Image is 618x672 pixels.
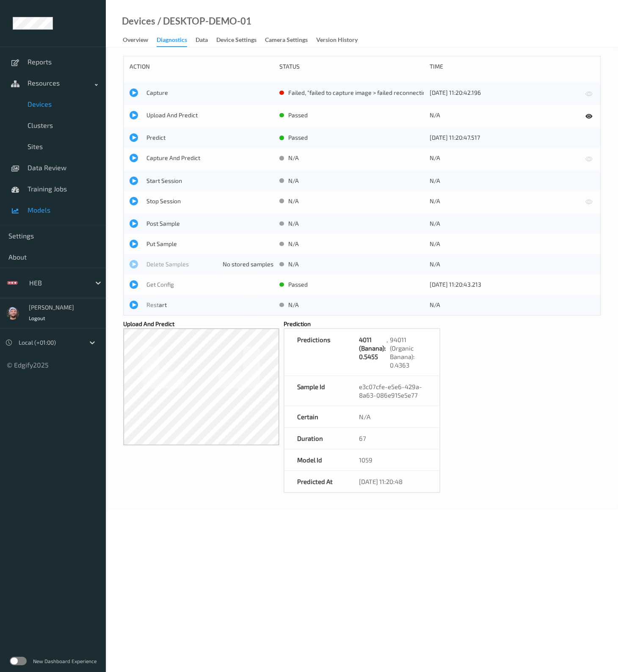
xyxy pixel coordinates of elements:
[279,62,423,71] div: status
[196,36,208,46] div: Data
[146,177,273,185] span: Start Session
[346,428,439,449] div: 67
[216,36,257,46] div: Device Settings
[146,133,273,142] span: Predict
[157,36,187,47] div: Diagnostics
[316,36,358,46] div: Version History
[386,335,390,369] div: ,
[346,406,439,427] div: N/A
[430,111,574,119] div: N/A
[288,88,305,97] span: failed
[284,320,311,328] label: Prediction
[430,280,574,289] div: [DATE] 11:20:43.213
[288,111,308,119] span: passed
[146,111,273,119] span: Upload And Predict
[430,260,574,268] div: N/A
[430,88,574,97] div: [DATE] 11:20:42.196
[346,449,439,470] div: 1059
[346,376,439,406] div: e3c07cfe-e5e6-429a-8a63-086e915e5e77
[123,320,174,328] label: Upload And Predict
[288,260,299,268] span: N/A
[265,34,316,46] a: Camera Settings
[359,335,386,369] div: 4011 (Banana): 0.5455
[288,154,299,162] span: N/A
[146,240,273,248] span: Put Sample
[284,329,346,376] div: Predictions
[316,34,366,46] a: Version History
[430,301,574,309] div: N/A
[123,34,157,46] a: Overview
[155,17,251,25] div: / DESKTOP-DEMO-01
[157,34,196,47] a: Diagnostics
[130,62,273,71] div: action
[123,36,148,46] div: Overview
[288,197,299,205] span: N/A
[430,197,574,205] div: N/A
[288,301,299,309] span: N/A
[288,219,299,228] span: N/A
[288,240,299,248] span: N/A
[146,280,273,289] span: Get Config
[122,17,155,25] a: Devices
[288,133,308,142] span: passed
[284,406,346,427] div: Certain
[430,219,574,228] div: N/A
[265,36,308,46] div: Camera Settings
[146,301,273,309] span: Restart
[146,219,273,228] span: Post Sample
[223,260,273,268] span: No stored samples
[430,133,574,142] div: [DATE] 11:20:47.517
[390,335,426,369] div: 94011 (Organic Banana): 0.4363
[430,240,574,248] div: N/A
[284,471,346,492] div: Predicted At
[284,449,346,470] div: Model Id
[430,154,574,162] div: N/A
[430,62,574,71] div: time
[288,177,299,185] span: N/A
[146,88,273,97] span: Capture
[146,197,273,205] span: Stop Session
[284,428,346,449] div: Duration
[196,34,216,46] a: Data
[430,177,574,185] div: N/A
[284,376,346,406] div: Sample Id
[288,280,308,289] span: passed
[146,154,273,162] span: Capture And Predict
[216,34,265,46] a: Device Settings
[346,471,439,492] div: [DATE] 11:20:48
